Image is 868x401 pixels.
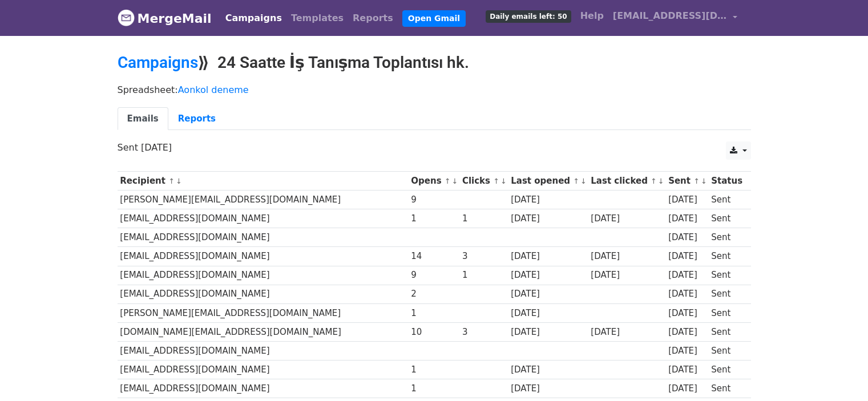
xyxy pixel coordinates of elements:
a: ↑ [651,177,657,185]
td: [EMAIL_ADDRESS][DOMAIN_NAME] [118,247,409,266]
div: [DATE] [668,287,706,301]
td: Sent [708,322,745,341]
div: 9 [411,269,457,282]
div: [DATE] [668,193,706,206]
div: 2 [411,287,457,301]
a: Reports [348,7,398,30]
div: [DATE] [668,250,706,263]
div: [DATE] [668,345,706,358]
div: 3 [462,250,506,263]
div: [DATE] [511,363,585,376]
a: Emails [118,107,168,131]
td: Sent [708,209,745,228]
td: Sent [708,303,745,322]
td: [EMAIL_ADDRESS][DOMAIN_NAME] [118,209,409,228]
td: Sent [708,341,745,360]
a: Reports [168,107,225,131]
div: [DATE] [511,193,585,206]
a: MergeMail [118,6,212,30]
a: Open Gmail [402,10,466,27]
th: Clicks [459,172,508,191]
th: Last opened [508,172,588,191]
a: ↓ [701,177,707,185]
div: 1 [411,363,457,376]
td: [EMAIL_ADDRESS][DOMAIN_NAME] [118,266,409,285]
a: Campaigns [118,53,198,72]
div: 1 [411,382,457,395]
a: ↓ [176,177,182,185]
div: [DATE] [668,212,706,225]
div: [DATE] [668,363,706,376]
div: [DATE] [511,269,585,282]
td: Sent [708,247,745,266]
td: Sent [708,266,745,285]
div: 14 [411,250,457,263]
div: [DATE] [668,269,706,282]
a: ↑ [693,177,700,185]
td: [EMAIL_ADDRESS][DOMAIN_NAME] [118,379,409,398]
div: [DATE] [591,269,663,282]
a: Help [576,5,608,27]
a: [EMAIL_ADDRESS][DOMAIN_NAME] [608,5,742,31]
a: ↑ [493,177,499,185]
td: [EMAIL_ADDRESS][DOMAIN_NAME] [118,228,409,247]
a: ↑ [573,177,579,185]
p: Spreadsheet: [118,84,751,96]
div: [DATE] [591,212,663,225]
td: Sent [708,191,745,209]
td: [EMAIL_ADDRESS][DOMAIN_NAME] [118,285,409,303]
div: 9 [411,193,457,206]
a: Aonkol deneme [178,84,249,95]
div: [DATE] [591,250,663,263]
th: Recipient [118,172,409,191]
a: ↑ [445,177,451,185]
div: [DATE] [511,307,585,320]
div: [DATE] [511,287,585,301]
td: [EMAIL_ADDRESS][DOMAIN_NAME] [118,341,409,360]
div: [DATE] [668,326,706,339]
th: Last clicked [588,172,666,191]
th: Status [708,172,745,191]
p: Sent [DATE] [118,141,751,153]
td: Sent [708,228,745,247]
th: Sent [665,172,708,191]
a: ↑ [168,177,175,185]
div: [DATE] [511,382,585,395]
div: [DATE] [591,326,663,339]
th: Opens [409,172,460,191]
a: Campaigns [221,7,286,30]
div: 3 [462,326,506,339]
td: [PERSON_NAME][EMAIL_ADDRESS][DOMAIN_NAME] [118,303,409,322]
a: ↓ [500,177,507,185]
div: 1 [462,269,506,282]
td: [DOMAIN_NAME][EMAIL_ADDRESS][DOMAIN_NAME] [118,322,409,341]
td: Sent [708,361,745,379]
a: Daily emails left: 50 [481,5,575,27]
img: MergeMail logo [118,9,135,26]
div: [DATE] [668,307,706,320]
a: ↓ [580,177,587,185]
td: Sent [708,379,745,398]
div: 1 [411,307,457,320]
div: [DATE] [668,382,706,395]
a: Templates [286,7,348,30]
div: [DATE] [668,231,706,244]
div: [DATE] [511,326,585,339]
div: 10 [411,326,457,339]
div: 1 [462,212,506,225]
h2: ⟫ 24 Saatte İş Tanışma Toplantısı hk. [118,53,751,72]
div: [DATE] [511,212,585,225]
a: ↓ [452,177,458,185]
a: ↓ [658,177,664,185]
span: [EMAIL_ADDRESS][DOMAIN_NAME] [613,9,727,23]
td: Sent [708,285,745,303]
td: [EMAIL_ADDRESS][DOMAIN_NAME] [118,361,409,379]
div: [DATE] [511,250,585,263]
td: [PERSON_NAME][EMAIL_ADDRESS][DOMAIN_NAME] [118,191,409,209]
div: 1 [411,212,457,225]
span: Daily emails left: 50 [486,10,571,23]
